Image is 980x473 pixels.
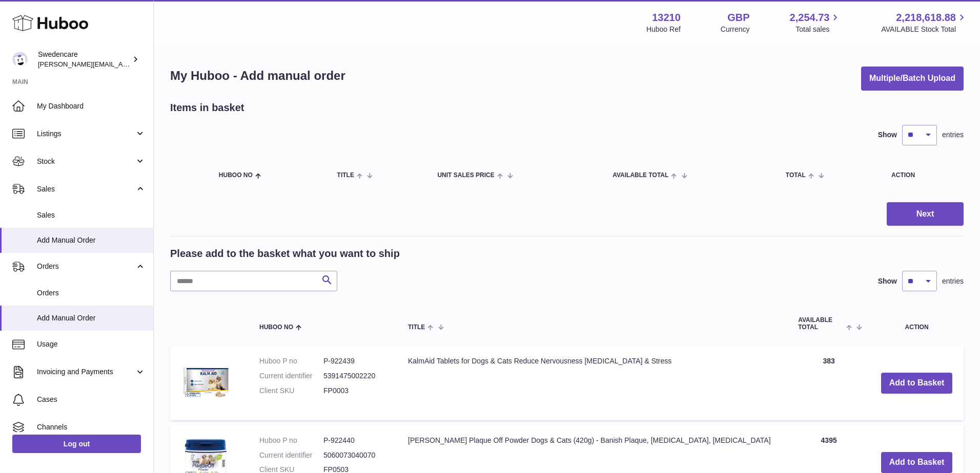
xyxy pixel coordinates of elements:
span: AVAILABLE Total [798,317,844,330]
span: 2,218,618.88 [896,11,956,25]
img: simon.shaw@swedencare.co.uk [12,52,28,67]
span: Title [408,324,425,331]
a: Log out [12,435,141,453]
span: Invoicing and Payments [37,367,135,377]
span: Listings [37,129,135,139]
span: Title [337,172,354,179]
dt: Client SKU [259,386,323,396]
div: Currency [721,25,750,34]
td: KalmAid Tablets for Dogs & Cats Reduce Nervousness [MEDICAL_DATA] & Stress [398,346,788,420]
span: AVAILABLE Stock Total [881,25,968,34]
span: Huboo no [259,324,293,331]
button: Multiple/Batch Upload [861,67,964,91]
th: Action [870,307,964,340]
span: Cases [37,395,146,404]
span: Add Manual Order [37,235,146,245]
dt: Huboo P no [259,356,323,366]
button: Add to Basket [881,373,953,394]
span: Channels [37,422,146,432]
dd: 5391475002220 [323,371,387,381]
span: Orders [37,288,146,298]
dd: 5060073040070 [323,450,387,460]
dt: Current identifier [259,450,323,460]
dd: FP0003 [323,386,387,396]
span: Sales [37,210,146,220]
button: Next [887,202,964,226]
span: Usage [37,339,146,349]
span: AVAILABLE Total [612,172,668,179]
button: Add to Basket [881,452,953,473]
dt: Current identifier [259,371,323,381]
span: entries [942,276,964,286]
span: My Dashboard [37,101,146,111]
strong: 13210 [652,11,681,25]
div: Swedencare [38,50,130,69]
span: Huboo no [219,172,253,179]
span: Add Manual Order [37,313,146,323]
span: 2,254.73 [790,11,830,25]
img: KalmAid Tablets for Dogs & Cats Reduce Nervousness Separation Anxiety & Stress [180,356,232,407]
span: Total sales [795,25,841,34]
span: Unit Sales Price [437,172,494,179]
dd: P-922440 [323,436,387,445]
div: Action [891,172,953,179]
div: Huboo Ref [646,25,681,34]
h2: Please add to the basket what you want to ship [170,247,400,261]
span: entries [942,130,964,140]
a: 2,254.73 Total sales [790,11,842,34]
span: Stock [37,157,135,166]
strong: GBP [727,11,749,25]
td: 383 [788,346,870,420]
span: Total [786,172,806,179]
label: Show [878,130,897,140]
span: [PERSON_NAME][EMAIL_ADDRESS][PERSON_NAME][DOMAIN_NAME] [38,60,260,68]
label: Show [878,276,897,286]
dd: P-922439 [323,356,387,366]
h2: Items in basket [170,101,244,115]
a: 2,218,618.88 AVAILABLE Stock Total [881,11,968,34]
h1: My Huboo - Add manual order [170,68,345,84]
span: Orders [37,262,135,271]
dt: Huboo P no [259,436,323,445]
span: Sales [37,184,135,194]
